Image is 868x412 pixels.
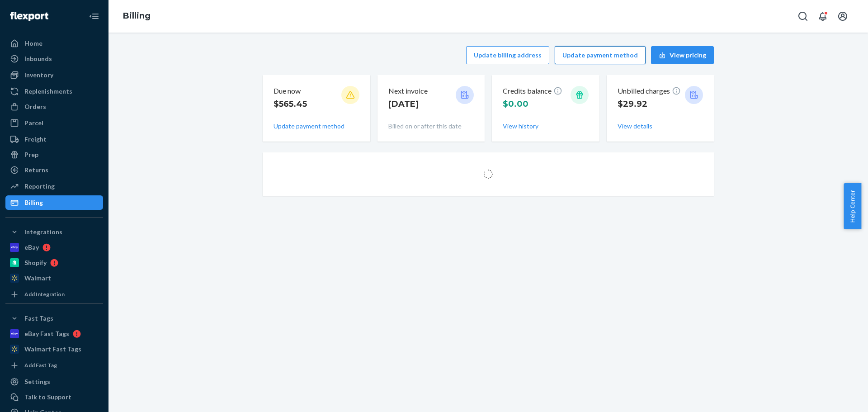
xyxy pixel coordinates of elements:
div: Walmart [24,274,51,283]
a: Home [5,36,103,51]
a: Inventory [5,68,103,82]
div: Add Integration [24,290,65,298]
div: Talk to Support [24,393,71,402]
p: [DATE] [388,98,428,110]
p: Due now [274,86,307,96]
button: Integrations [5,225,103,239]
a: Prep [5,147,103,162]
div: Freight [24,135,47,144]
a: Inbounds [5,52,103,66]
ol: breadcrumbs [116,3,158,29]
div: Shopify [24,258,47,267]
p: Credits balance [503,86,562,96]
button: Close Navigation [85,7,103,25]
a: Shopify [5,256,103,270]
a: Parcel [5,116,103,130]
div: Integrations [24,227,62,237]
a: eBay Fast Tags [5,327,103,341]
div: Inbounds [24,54,52,63]
a: Orders [5,99,103,114]
div: Prep [24,150,38,159]
div: Billing [24,198,43,207]
div: Parcel [24,118,43,128]
a: Talk to Support [5,390,103,404]
div: Fast Tags [24,314,53,323]
button: Update payment method [274,122,344,131]
div: Settings [24,377,50,386]
div: eBay [24,243,39,252]
button: Open account menu [834,7,852,25]
button: Update billing address [466,46,549,64]
button: View pricing [651,46,714,64]
button: View history [503,122,538,131]
div: Add Fast Tag [24,361,57,369]
div: eBay Fast Tags [24,329,69,338]
button: Fast Tags [5,311,103,326]
p: $565.45 [274,98,307,110]
a: Billing [123,11,151,21]
span: $0.00 [503,99,528,109]
img: Flexport logo [10,12,48,21]
a: Walmart [5,271,103,285]
p: Unbilled charges [618,86,681,96]
a: Settings [5,374,103,389]
a: Reporting [5,179,103,194]
a: eBay [5,240,103,255]
a: Replenishments [5,84,103,99]
button: View details [618,122,652,131]
div: Replenishments [24,87,72,96]
button: Open notifications [814,7,832,25]
div: Orders [24,102,46,111]
div: Walmart Fast Tags [24,345,81,354]
p: Billed on or after this date [388,122,474,131]
a: Freight [5,132,103,147]
button: Update payment method [555,46,646,64]
a: Billing [5,195,103,210]
a: Add Fast Tag [5,360,103,371]
div: Home [24,39,42,48]
a: Add Integration [5,289,103,300]
div: Inventory [24,71,53,80]
a: Walmart Fast Tags [5,342,103,356]
p: $29.92 [618,98,681,110]
button: Open Search Box [794,7,812,25]
a: Returns [5,163,103,177]
p: Next invoice [388,86,428,96]
div: Reporting [24,182,55,191]
div: Returns [24,166,48,175]
button: Help Center [844,183,861,229]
